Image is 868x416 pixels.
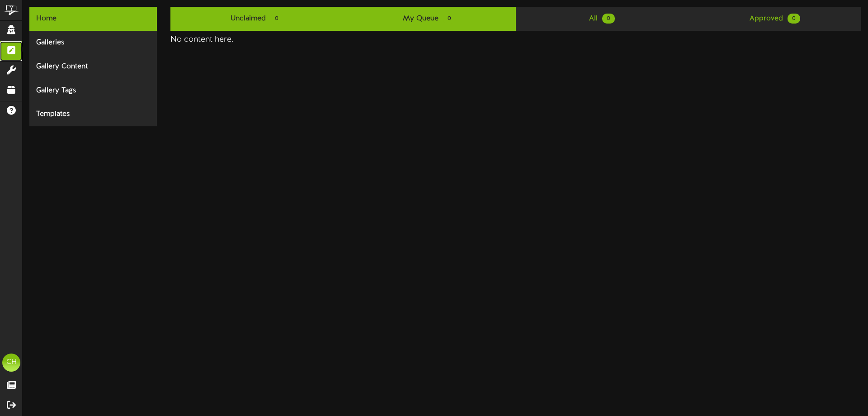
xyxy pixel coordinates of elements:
h4: No content here. [170,35,861,44]
a: Unclaimed [170,7,343,31]
div: Templates [29,102,157,126]
a: My Queue [343,7,516,31]
div: CH [2,354,20,372]
a: Approved [689,7,861,31]
div: Gallery Content [29,55,157,79]
span: 0 [270,14,283,24]
span: 0 [602,14,615,24]
span: 0 [443,14,456,24]
a: All [516,7,689,31]
div: Home [29,7,157,31]
div: Galleries [29,31,157,55]
div: Gallery Tags [29,79,157,103]
span: 0 [788,14,800,24]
